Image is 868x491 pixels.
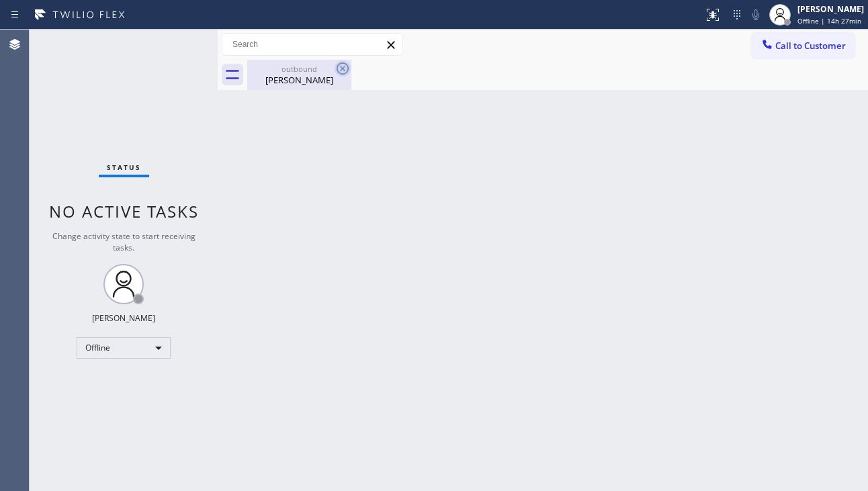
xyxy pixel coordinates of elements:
button: Call to Customer [752,33,855,58]
input: Search [222,34,402,55]
div: Offline [77,337,171,359]
span: Call to Customer [775,40,846,52]
span: No active tasks [49,200,199,222]
span: Offline | 14h 27min [797,16,861,26]
div: Jonathan Gomez [249,60,350,90]
div: [PERSON_NAME] [797,3,864,15]
span: Status [107,163,141,172]
span: Change activity state to start receiving tasks. [52,230,196,253]
div: outbound [249,64,350,74]
div: [PERSON_NAME] [249,74,350,86]
div: [PERSON_NAME] [92,312,155,324]
button: Mute [746,5,765,24]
